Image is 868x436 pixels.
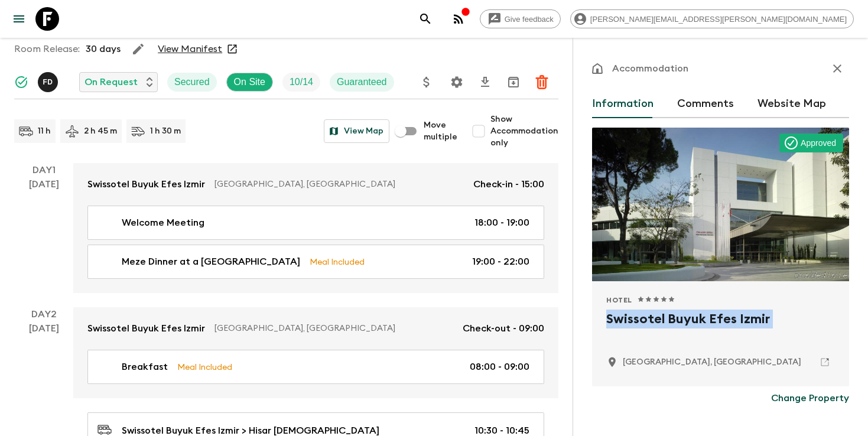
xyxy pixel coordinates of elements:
button: Delete [530,70,554,94]
a: Meze Dinner at a [GEOGRAPHIC_DATA]Meal Included19:00 - 22:00 [87,245,544,279]
p: Guaranteed [337,75,387,89]
button: Comments [677,90,734,118]
p: On Site [234,75,265,89]
p: Meal Included [310,255,365,268]
button: Information [592,90,654,118]
p: Room Release: [14,42,80,56]
p: Swissotel Buyuk Efes Izmir [87,177,205,191]
div: On Site [226,73,273,92]
p: [GEOGRAPHIC_DATA], [GEOGRAPHIC_DATA] [214,178,464,190]
h2: Swissotel Buyuk Efes Izmir [606,310,835,347]
div: [PERSON_NAME][EMAIL_ADDRESS][PERSON_NAME][DOMAIN_NAME] [570,9,854,28]
span: Move multiple [424,119,457,143]
p: Day 2 [14,307,73,321]
button: View Map [324,119,389,143]
p: 1 h 30 m [150,125,181,137]
p: Change Property [771,391,849,405]
div: Secured [167,73,217,92]
p: Secured [174,75,210,89]
svg: Synced Successfully [14,75,28,89]
p: Meze Dinner at a [GEOGRAPHIC_DATA] [122,255,300,269]
p: Check-out - 09:00 [463,321,544,336]
p: Accommodation [612,61,688,76]
p: Meal Included [177,360,232,373]
span: Show Accommodation only [490,113,558,149]
span: [PERSON_NAME][EMAIL_ADDRESS][PERSON_NAME][DOMAIN_NAME] [584,15,853,24]
button: FD [38,72,60,92]
p: Swissotel Buyuk Efes Izmir [87,321,205,336]
p: 08:00 - 09:00 [470,360,529,374]
p: 2 h 45 m [84,125,117,137]
div: Photo of Swissotel Buyuk Efes Izmir [592,128,849,281]
button: Change Property [771,386,849,410]
button: Archive (Completed, Cancelled or Unsynced Departures only) [502,70,525,94]
p: On Request [84,75,138,89]
button: Download CSV [473,70,497,94]
p: 19:00 - 22:00 [472,255,529,269]
a: Give feedback [480,9,561,28]
button: Settings [445,70,469,94]
div: [DATE] [29,177,59,293]
div: Trip Fill [282,73,320,92]
p: Check-in - 15:00 [473,177,544,191]
p: 11 h [38,125,51,137]
a: Swissotel Buyuk Efes Izmir[GEOGRAPHIC_DATA], [GEOGRAPHIC_DATA]Check-out - 09:00 [73,307,558,350]
p: Day 1 [14,163,73,177]
button: menu [7,7,31,31]
span: Give feedback [498,15,560,24]
p: Breakfast [122,360,168,374]
a: BreakfastMeal Included08:00 - 09:00 [87,350,544,384]
p: Approved [801,137,836,149]
p: 30 days [86,42,121,56]
p: 18:00 - 19:00 [474,216,529,230]
button: search adventures [414,7,437,31]
span: Hotel [606,295,632,305]
button: Website Map [758,90,826,118]
p: 10 / 14 [290,75,313,89]
span: Fatih Develi [38,76,60,85]
a: Swissotel Buyuk Efes Izmir[GEOGRAPHIC_DATA], [GEOGRAPHIC_DATA]Check-in - 15:00 [73,163,558,206]
p: Welcome Meeting [122,216,204,230]
p: F D [43,77,53,87]
p: Izmir, Turkey [623,356,801,368]
p: [GEOGRAPHIC_DATA], [GEOGRAPHIC_DATA] [214,323,453,334]
a: Welcome Meeting18:00 - 19:00 [87,206,544,240]
a: View Manifest [158,43,222,55]
button: Update Price, Early Bird Discount and Costs [415,70,438,94]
